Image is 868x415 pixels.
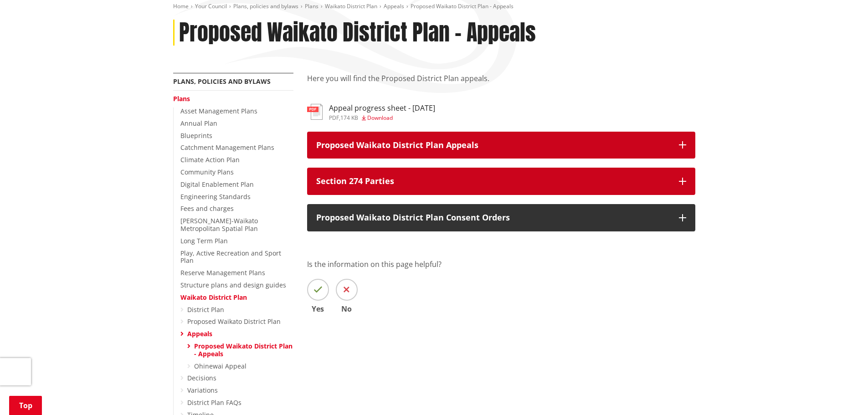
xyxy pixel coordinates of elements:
a: Catchment Management Plans [180,143,274,152]
a: Proposed Waikato District Plan [187,317,281,326]
iframe: Messenger Launcher [826,377,859,410]
a: Fees and charges [180,204,234,213]
a: Climate Action Plan [180,155,240,164]
span: Yes [307,305,329,313]
p: Section 274 Parties [316,177,670,186]
a: Engineering Standards [180,192,251,201]
nav: breadcrumb [173,3,695,10]
a: Ohinewai Appeal [194,362,247,370]
a: Proposed Waikato District Plan - Appeals [194,342,293,358]
a: Community Plans [180,168,234,176]
a: Plans, policies and bylaws [173,77,271,86]
a: Appeal progress sheet - [DATE] pdf,174 KB Download [307,104,435,120]
a: Structure plans and design guides [180,281,286,289]
a: Top [9,396,42,415]
span: Download [367,114,393,122]
h1: Proposed Waikato District Plan - Appeals [179,20,536,46]
a: Play, Active Recreation and Sport Plan [180,249,281,265]
a: District Plan [187,305,224,314]
a: Appeals [187,329,212,338]
button: Section 274 Parties [307,168,695,195]
span: 174 KB [340,114,358,122]
a: Long Term Plan [180,236,228,245]
a: Appeals [384,2,404,10]
img: document-pdf.svg [307,104,323,120]
a: Annual Plan [180,119,217,128]
a: Variations [187,386,218,395]
a: District Plan FAQs [187,398,241,407]
a: Plans, policies and bylaws [233,2,298,10]
span: pdf [329,114,339,122]
button: Proposed Waikato District Plan Consent Orders [307,204,695,231]
a: Decisions [187,374,216,382]
a: Asset Management Plans [180,107,257,115]
a: Plans [305,2,318,10]
a: [PERSON_NAME]-Waikato Metropolitan Spatial Plan [180,216,258,233]
a: Home [173,2,189,10]
p: Here you will find the Proposed District Plan appeals. [307,73,695,95]
a: Blueprints [180,131,212,140]
span: Proposed Waikato District Plan - Appeals [411,2,514,10]
button: Proposed Waikato District Plan Appeals [307,132,695,159]
a: Waikato District Plan [325,2,377,10]
a: Digital Enablement Plan [180,180,254,189]
h3: Appeal progress sheet - [DATE] [329,104,435,113]
div: , [329,115,435,121]
span: No [336,305,358,313]
p: Is the information on this page helpful? [307,259,695,270]
a: Plans [173,94,190,103]
a: Waikato District Plan [180,293,247,302]
a: Your Council [195,2,227,10]
p: Proposed Waikato District Plan Appeals [316,141,670,150]
p: Proposed Waikato District Plan Consent Orders [316,213,670,222]
a: Reserve Management Plans [180,268,265,277]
